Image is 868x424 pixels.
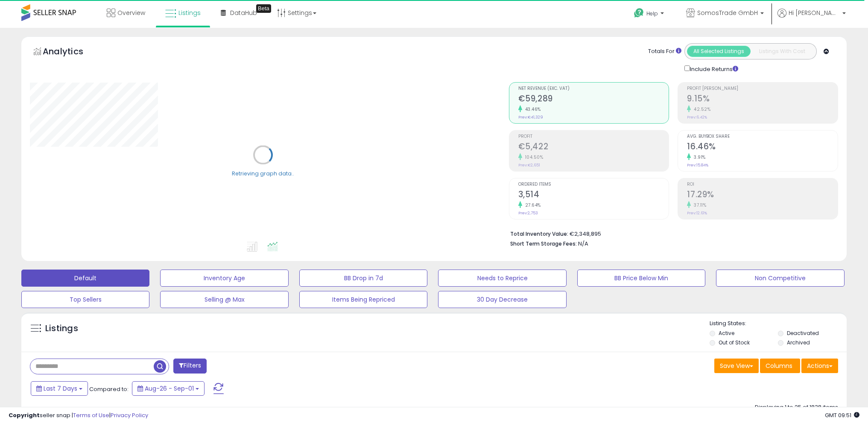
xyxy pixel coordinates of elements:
button: Aug-26 - Sep-01 [132,381,205,396]
span: N/A [578,240,588,248]
strong: Copyright [9,411,40,419]
div: Tooltip anchor [256,4,271,13]
button: 30 Day Decrease [438,291,566,308]
small: Prev: 15.84% [687,163,708,168]
span: Profit [518,134,669,139]
button: Non Competitive [716,270,844,287]
small: Prev: 6.42% [687,115,707,120]
h2: 9.15% [687,94,838,105]
span: Help [646,10,658,17]
span: DataHub [230,9,257,17]
div: Displaying 1 to 25 of 1838 items [755,403,838,412]
span: 2025-09-9 09:51 GMT [825,411,859,419]
h5: Listings [45,323,78,335]
button: Save View [714,359,759,373]
div: seller snap | | [9,412,148,420]
button: Filters [173,359,207,374]
span: Ordered Items [518,182,669,187]
span: Net Revenue (Exc. VAT) [518,86,669,91]
h2: €5,422 [518,142,669,153]
b: Total Inventory Value: [510,230,568,237]
h5: Analytics [43,45,100,59]
button: Top Sellers [21,291,149,308]
span: ROI [687,182,838,187]
label: Archived [787,339,810,346]
small: 43.46% [522,106,541,113]
small: Prev: €2,651 [518,163,540,168]
a: Help [627,1,672,28]
h2: 16.46% [687,142,838,153]
div: Retrieving graph data.. [232,169,294,177]
span: Avg. Buybox Share [687,134,838,139]
a: Hi [PERSON_NAME] [777,9,846,28]
small: Prev: 2,753 [518,211,538,216]
label: Deactivated [787,329,819,337]
span: Columns [766,362,792,370]
label: Active [719,329,734,337]
span: Hi [PERSON_NAME] [789,9,840,17]
span: Profit [PERSON_NAME] [687,86,838,91]
p: Listing States: [710,320,847,328]
a: Terms of Use [73,411,109,419]
button: Default [21,270,149,287]
button: Actions [801,359,838,373]
small: 27.64% [522,202,541,208]
small: 104.50% [522,154,544,160]
small: 42.52% [691,106,710,113]
div: Totals For [648,47,681,56]
span: Listings [178,9,201,17]
small: Prev: 12.61% [687,211,707,216]
button: Selling @ Max [160,291,288,308]
b: Short Term Storage Fees: [510,240,577,247]
button: BB Price Below Min [577,270,705,287]
button: Needs to Reprice [438,270,566,287]
span: Last 7 Days [44,384,77,393]
button: Listings With Cost [750,46,814,57]
h2: 3,514 [518,190,669,201]
label: Out of Stock [719,339,750,346]
span: Overview [117,9,145,17]
a: Privacy Policy [111,411,148,419]
button: Items Being Repriced [299,291,427,308]
button: Inventory Age [160,270,288,287]
small: Prev: €41,329 [518,115,543,120]
button: Columns [760,359,800,373]
div: Include Returns [678,64,748,74]
span: SomosTrade GmbH [697,9,758,17]
button: All Selected Listings [687,46,751,57]
h2: €59,289 [518,94,669,105]
small: 3.91% [691,154,706,160]
li: €2,348,895 [510,228,832,238]
button: BB Drop in 7d [299,270,427,287]
span: Aug-26 - Sep-01 [145,384,194,393]
h2: 17.29% [687,190,838,201]
button: Last 7 Days [31,381,88,396]
i: Get Help [634,8,644,18]
small: 37.11% [691,202,706,208]
span: Compared to: [89,385,129,393]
